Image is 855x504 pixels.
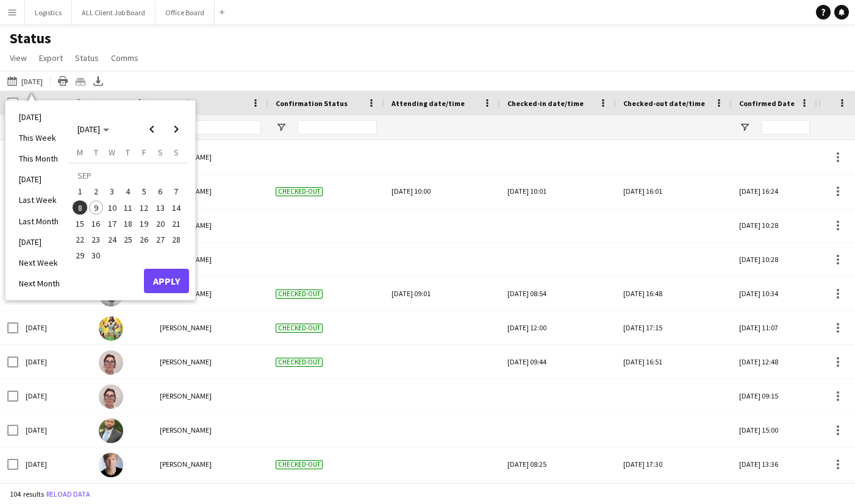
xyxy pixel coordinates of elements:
div: [DATE] 15:00 [732,413,817,447]
span: 26 [137,232,151,247]
span: [PERSON_NAME] [160,460,212,469]
button: 11-09-2025 [120,200,136,216]
a: Export [34,50,68,66]
button: 07-09-2025 [168,183,184,199]
span: 19 [137,216,151,231]
li: Last Month [12,211,67,232]
span: 24 [105,232,120,247]
span: Attending date/time [392,99,465,108]
div: [DATE] 09:44 [507,345,609,378]
div: [DATE] 16:24 [732,174,817,208]
span: Confirmed Date [739,99,795,108]
li: Last Week [12,190,67,210]
div: [DATE] 10:28 [732,208,817,242]
span: 27 [153,232,168,247]
div: [DATE] 11:07 [732,311,817,344]
span: 9 [89,201,104,215]
span: Confirmation Status [276,99,348,108]
span: 17 [105,216,120,231]
img: Antonio Khara [99,419,123,443]
button: 22-09-2025 [72,232,88,247]
div: [DATE] [18,413,91,447]
span: Comms [111,52,138,63]
span: 15 [73,216,87,231]
div: [DATE] 09:01 [392,277,493,310]
button: 02-09-2025 [88,183,104,199]
span: 14 [169,201,184,215]
button: Open Filter Menu [276,122,287,133]
span: 13 [153,201,168,215]
button: 20-09-2025 [152,216,168,232]
button: 17-09-2025 [104,216,120,232]
button: 21-09-2025 [168,216,184,232]
span: 28 [169,232,184,247]
button: 24-09-2025 [104,232,120,247]
button: 27-09-2025 [152,232,168,247]
li: This Week [12,127,67,148]
span: S [158,147,163,158]
a: Comms [106,50,143,66]
span: [PERSON_NAME] [160,425,212,435]
button: 03-09-2025 [104,183,120,199]
button: 13-09-2025 [152,200,168,216]
span: 21 [169,216,184,231]
span: Checked-in date/time [507,99,584,108]
div: [DATE] 08:25 [507,447,609,481]
button: 12-09-2025 [136,200,152,216]
div: [DATE] 10:34 [732,277,817,310]
div: [DATE] 17:30 [623,447,724,481]
button: 05-09-2025 [136,183,152,199]
span: [DATE] [77,124,100,135]
span: 23 [89,232,104,247]
a: Status [70,50,104,66]
span: 12 [137,201,151,215]
div: [DATE] 09:15 [732,379,817,413]
button: Open Filter Menu [739,122,750,133]
span: 3 [105,185,120,199]
span: 20 [153,216,168,231]
li: This Month [12,148,67,169]
span: F [142,147,146,158]
button: Logistics [25,1,72,24]
a: View [5,50,32,66]
app-action-btn: Crew files as ZIP [73,74,88,88]
span: [PERSON_NAME] [160,323,212,332]
span: 4 [121,185,135,199]
span: M [77,147,83,158]
span: Checked-out [276,460,323,469]
span: 11 [121,201,135,215]
button: 15-09-2025 [72,216,88,232]
span: Photo [99,99,120,108]
span: 6 [153,185,168,199]
div: [DATE] 16:51 [623,345,724,378]
button: 26-09-2025 [136,232,152,247]
span: [PERSON_NAME] [160,391,212,400]
div: [DATE] [18,447,91,481]
img: Angela Flannery [99,350,123,375]
span: Checked-out [276,289,323,299]
span: T [94,147,98,158]
span: 8 [73,201,87,215]
li: [DATE] [12,169,67,190]
button: [DATE] [5,74,45,88]
button: Reload data [44,488,93,501]
span: 5 [137,185,151,199]
img: Angela Flannery [99,385,123,409]
button: 09-09-2025 [88,200,104,216]
button: Apply [144,269,189,293]
button: 04-09-2025 [120,183,136,199]
button: 06-09-2025 [152,183,168,199]
div: [DATE] 17:15 [623,311,724,344]
span: S [174,147,179,158]
button: 08-09-2025 [72,200,88,216]
span: 2 [89,185,104,199]
button: 30-09-2025 [88,247,104,263]
li: [DATE] [12,232,67,252]
span: View [10,52,27,63]
button: 23-09-2025 [88,232,104,247]
button: 29-09-2025 [72,247,88,263]
div: [DATE] 13:36 [732,447,817,481]
input: Confirmed Date Filter Input [761,120,810,135]
button: 25-09-2025 [120,232,136,247]
div: [DATE] 08:54 [507,277,609,310]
